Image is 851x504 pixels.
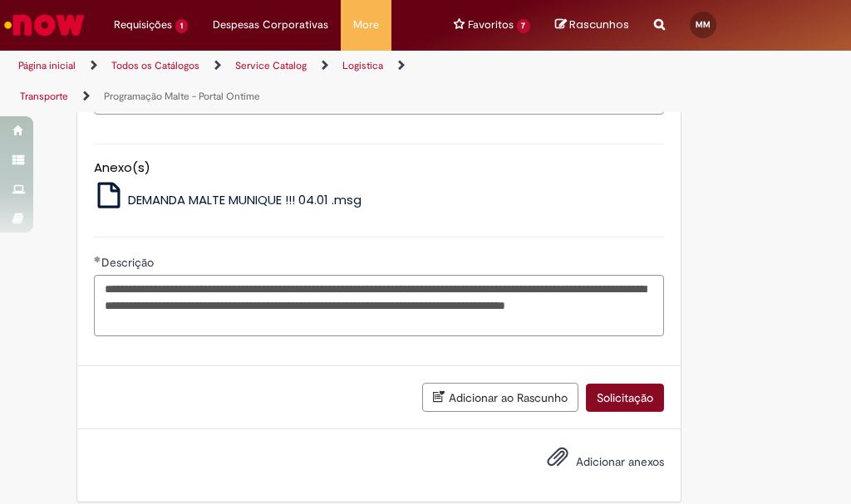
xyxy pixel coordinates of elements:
[94,256,101,262] span: Obrigatório Preenchido
[114,17,172,33] span: Requisições
[576,454,664,469] span: Adicionar anexos
[104,90,260,103] a: Programação Malte - Portal Ontime
[94,275,665,336] textarea: Descrição
[213,17,328,33] span: Despesas Corporativas
[101,255,157,270] span: Descrição
[18,59,76,72] a: Página inicial
[422,383,578,412] button: Adicionar ao Rascunho
[555,17,629,32] a: No momento, sua lista de rascunhos tem 0 Itens
[111,59,199,72] a: Todos os Catálogos
[586,384,664,412] button: Solicitação
[175,19,188,33] span: 1
[235,59,307,72] a: Service Catalog
[517,19,531,33] span: 7
[353,17,379,33] span: More
[94,191,362,208] a: DEMANDA MALTE MUNIQUE !!! 04.01 .msg
[94,161,665,175] h5: Anexo(s)
[569,17,629,32] span: Rascunhos
[128,191,362,208] span: DEMANDA MALTE MUNIQUE !!! 04.01 .msg
[342,59,383,72] a: Logistica
[696,19,711,30] span: MM
[12,51,484,112] ul: Trilhas de página
[468,17,514,33] span: Favoritos
[2,8,87,42] img: ServiceNow
[20,90,68,103] a: Transporte
[543,442,573,480] button: Adicionar anexos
